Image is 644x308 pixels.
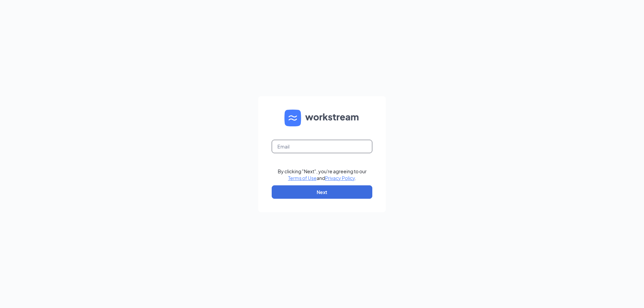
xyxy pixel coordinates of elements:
a: Terms of Use [288,175,317,181]
a: Privacy Policy [325,175,355,181]
img: WS logo and Workstream text [284,110,360,126]
div: By clicking "Next", you're agreeing to our and . [278,168,367,181]
button: Next [272,185,372,199]
input: Email [272,140,372,153]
